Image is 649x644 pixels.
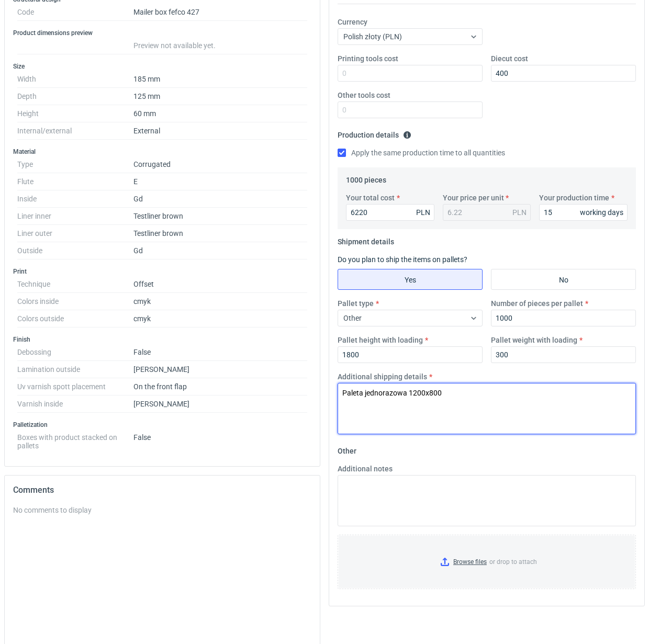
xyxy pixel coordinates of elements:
[491,53,528,64] label: Diecut cost
[338,535,635,589] label: or drop to attach
[338,298,374,309] label: Pallet type
[346,193,395,203] label: Your total cost
[17,242,133,259] dt: Outside
[17,276,133,293] dt: Technique
[17,190,133,208] dt: Inside
[13,421,311,429] h3: Palletization
[133,156,307,173] dd: Corrugated
[580,207,623,218] div: working days
[338,17,367,27] label: Currency
[443,193,504,203] label: Your price per unit
[17,225,133,242] dt: Liner outer
[338,148,505,158] label: Apply the same production time to all quantities
[491,335,577,345] label: Pallet weight with loading
[17,293,133,310] dt: Colors inside
[133,276,307,293] dd: Offset
[17,173,133,190] dt: Flute
[133,429,307,450] dd: False
[338,464,393,474] label: Additional notes
[539,193,609,203] label: Your production time
[133,4,307,21] dd: Mailer box fefco 427
[13,505,311,515] div: No comments to display
[133,41,216,50] span: Preview not available yet.
[133,396,307,413] dd: [PERSON_NAME]
[133,88,307,105] dd: 125 mm
[338,255,467,264] label: Do you plan to ship the items on pallets?
[338,127,411,139] legend: Production details
[338,335,423,345] label: Pallet height with loading
[338,65,483,82] input: 0
[17,378,133,396] dt: Uv varnish spott placement
[491,310,636,326] input: 0
[13,335,311,344] h3: Finish
[338,383,636,434] textarea: Paleta jednorazowa 1200x800
[343,32,402,41] span: Polish złoty (PLN)
[338,90,390,100] label: Other tools cost
[133,173,307,190] dd: E
[133,190,307,208] dd: Gd
[133,122,307,140] dd: External
[338,53,398,64] label: Printing tools cost
[133,225,307,242] dd: Testliner brown
[17,396,133,413] dt: Varnish inside
[491,346,636,363] input: 0
[133,310,307,327] dd: cmyk
[491,65,636,82] input: 0
[343,314,362,322] span: Other
[17,71,133,88] dt: Width
[13,484,311,496] h2: Comments
[133,71,307,88] dd: 185 mm
[133,293,307,310] dd: cmyk
[346,172,386,184] legend: 1000 pieces
[133,378,307,396] dd: On the front flap
[17,105,133,122] dt: Height
[338,101,483,118] input: 0
[416,207,430,218] div: PLN
[17,122,133,140] dt: Internal/external
[338,443,356,455] legend: Other
[17,361,133,378] dt: Lamination outside
[539,204,628,221] input: 0
[133,105,307,122] dd: 60 mm
[491,269,636,290] label: No
[17,88,133,105] dt: Depth
[133,344,307,361] dd: False
[17,344,133,361] dt: Debossing
[338,269,483,290] label: Yes
[17,429,133,450] dt: Boxes with product stacked on pallets
[17,156,133,173] dt: Type
[338,371,427,382] label: Additional shipping details
[17,4,133,21] dt: Code
[491,298,583,309] label: Number of pieces per pallet
[133,242,307,259] dd: Gd
[17,208,133,225] dt: Liner inner
[512,207,527,218] div: PLN
[338,346,483,363] input: 0
[13,62,311,71] h3: Size
[13,267,311,276] h3: Print
[346,204,434,221] input: 0
[13,148,311,156] h3: Material
[13,29,311,37] h3: Product dimensions preview
[338,233,394,246] legend: Shipment details
[133,361,307,378] dd: [PERSON_NAME]
[17,310,133,327] dt: Colors outside
[133,208,307,225] dd: Testliner brown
